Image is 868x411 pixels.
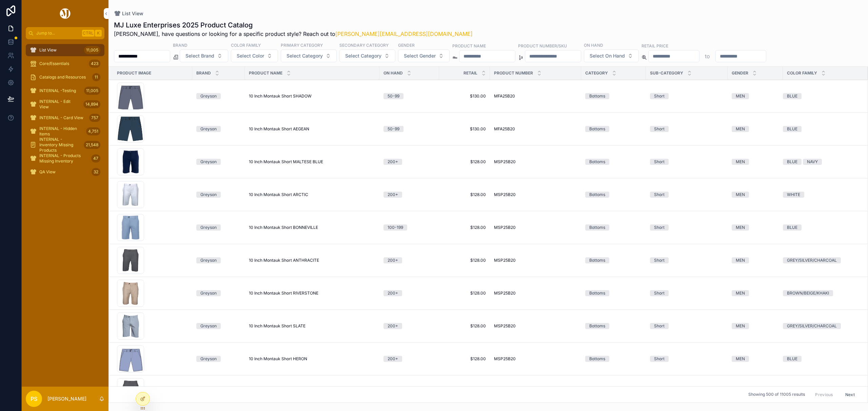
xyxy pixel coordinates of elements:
span: 10 Inch Montauk Short ANTHRACITE [249,258,319,263]
div: MEN [736,323,745,329]
span: Product Image [117,70,151,76]
a: Short [650,224,724,231]
a: Short [650,323,724,329]
div: Greyson [200,356,217,362]
a: INTERNAL - Products Missing Inventory47 [26,152,104,165]
a: BLUENAVY [783,159,860,165]
a: MEN [732,126,779,132]
span: 10 Inch Montauk Short SLATE [249,323,305,329]
a: 200+ [383,290,435,296]
label: Color Family [231,42,261,48]
a: $128.00 [443,356,486,362]
span: MSP25B20 [494,159,516,165]
a: MEN [732,93,779,99]
span: $128.00 [443,159,486,165]
div: GREY/SILVER/CHARCOAL [787,323,837,329]
div: Bottoms [589,93,605,99]
button: Select Button [231,49,278,62]
span: Select Brand [185,52,214,59]
span: Jump to... [36,30,79,36]
div: 200+ [388,257,398,263]
a: Short [650,159,724,165]
div: 11 [92,73,100,81]
span: MSP25B20 [494,356,516,362]
div: Short [654,323,665,329]
div: 200+ [388,192,398,198]
div: 14,894 [83,100,100,108]
a: BROWN/BEIGE/KHAKI [783,290,860,296]
a: Catalogs and Resources11 [26,71,104,83]
span: Select Gender [404,52,436,59]
p: [PERSON_NAME] [47,395,86,402]
div: 50-99 [388,126,399,132]
div: Greyson [200,126,217,132]
a: MEN [732,192,779,198]
button: Select Button [281,49,337,62]
div: MEN [736,290,745,296]
span: On Hand [383,70,403,76]
div: Short [654,192,665,198]
a: List View [114,10,143,17]
div: 11,005 [84,87,100,95]
span: [PERSON_NAME], have questions or looking for a specific product style? Reach out to [114,30,473,38]
div: Bottoms [589,323,605,329]
a: MEN [732,323,779,329]
span: MSP25B20 [494,225,516,230]
button: Select Button [584,49,639,62]
a: List View11,005 [26,44,104,56]
span: $130.00 [443,93,486,99]
a: BLUE [783,356,860,362]
a: MEN [732,290,779,296]
a: $130.00 [443,126,486,132]
a: 10 Inch Montauk Short BONNEVILLE [249,225,375,230]
div: Bottoms [589,126,605,132]
a: GREY/SILVER/CHARCOAL [783,257,860,263]
span: Category [585,70,608,76]
p: to [705,52,710,60]
span: Product Number [494,70,533,76]
div: Short [654,224,665,231]
a: 50-99 [383,126,435,132]
a: Greyson [196,257,241,263]
a: $128.00 [443,290,486,296]
span: $128.00 [443,225,486,230]
a: Short [650,290,724,296]
label: Primary Category [281,42,323,48]
span: Core/Essentials [39,61,69,66]
a: 10 Inch Montauk Short HERON [249,356,375,362]
a: INTERNAL - Edit View14,894 [26,98,104,110]
span: List View [122,10,143,17]
a: $128.00 [443,323,486,329]
div: NAVY [807,159,818,165]
div: scrollable content [22,39,108,187]
div: MEN [736,93,745,99]
a: Greyson [196,126,241,132]
a: Greyson [196,290,241,296]
div: 757 [89,114,100,122]
a: MEN [732,224,779,231]
a: MSP25B20 [494,356,577,362]
h1: MJ Luxe Enterprises 2025 Product Catalog [114,20,473,30]
label: On Hand [584,42,603,48]
div: BLUE [787,224,797,231]
span: 10 Inch Montauk Short SHADOW [249,93,312,99]
a: Bottoms [585,290,642,296]
a: Core/Essentials423 [26,58,104,70]
button: Select Button [398,49,450,62]
a: Short [650,192,724,198]
a: $128.00 [443,258,486,263]
div: 47 [91,154,100,163]
span: INTERNAL -Testing [39,88,76,93]
a: MSP25B20 [494,258,577,263]
div: Short [654,356,665,362]
button: Select Button [180,49,228,62]
div: GREY/SILVER/CHARCOAL [787,257,837,263]
a: 200+ [383,356,435,362]
span: 10 Inch Montauk Short ARCTIC [249,192,308,197]
a: MFA25B20 [494,93,577,99]
div: MEN [736,192,745,198]
span: MSP25B20 [494,323,516,329]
